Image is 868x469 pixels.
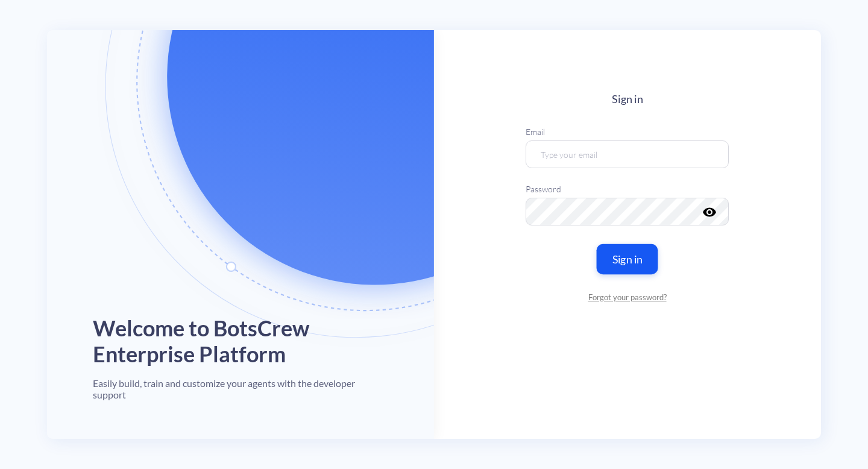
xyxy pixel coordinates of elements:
[526,93,729,106] h4: Sign in
[526,183,729,195] label: Password
[526,140,729,168] input: Type your email
[703,205,717,219] i: visibility
[526,125,729,138] label: Email
[93,377,388,400] h4: Easily build, train and customize your agents with the developer support
[526,292,729,304] a: Forgot your password?
[703,205,715,212] button: visibility
[93,315,388,367] h1: Welcome to BotsCrew Enterprise Platform
[597,244,658,274] button: Sign in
